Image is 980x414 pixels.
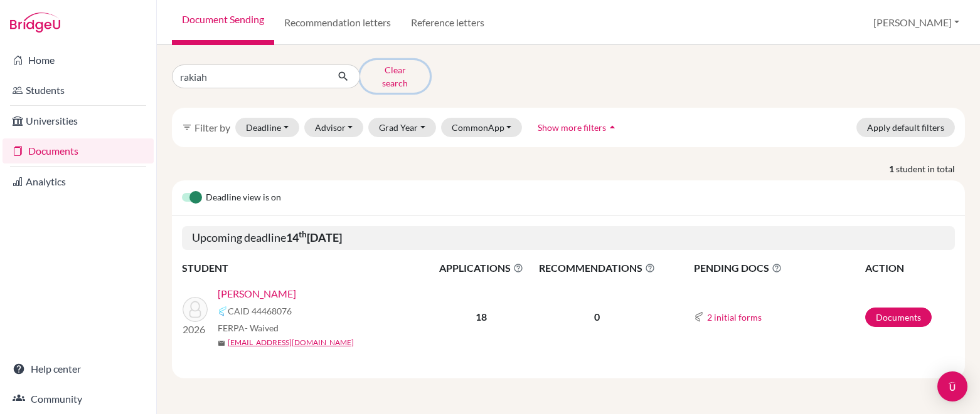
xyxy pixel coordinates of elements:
span: PENDING DOCS [694,261,864,276]
a: Documents [865,308,932,327]
button: Show more filtersarrow_drop_up [527,118,629,137]
a: Students [3,78,154,103]
a: Documents [3,138,154,163]
span: RECOMMENDATIONS [531,261,663,276]
span: Deadline view is on [206,190,281,205]
th: ACTION [865,260,955,276]
a: Universities [3,108,154,133]
input: Find student by name... [172,65,328,88]
img: Common App logo [218,306,228,316]
span: FERPA [218,321,279,334]
img: Mitchell, Rakiah [183,297,208,322]
button: 2 initial forms [706,310,762,324]
span: CAID 44468076 [228,304,292,318]
th: STUDENT [182,260,433,276]
a: Help center [3,356,154,381]
p: 2026 [183,322,208,337]
a: [EMAIL_ADDRESS][DOMAIN_NAME] [228,337,354,348]
i: filter_list [182,122,192,132]
button: Deadline [235,118,299,137]
a: Home [3,48,154,73]
span: Show more filters [538,122,606,133]
span: mail [218,339,225,347]
span: APPLICATIONS [434,261,530,276]
img: Bridge-U [10,13,60,33]
button: CommonApp [441,118,523,137]
img: Common App logo [694,312,704,322]
button: Apply default filters [856,118,955,137]
b: 18 [476,311,487,323]
h5: Upcoming deadline [182,226,955,250]
button: [PERSON_NAME] [868,11,965,34]
strong: 1 [889,162,896,175]
button: Clear search [360,60,430,93]
b: 14 [DATE] [286,230,342,244]
p: 0 [531,309,663,324]
div: Open Intercom Messenger [937,371,967,401]
i: arrow_drop_up [606,121,619,133]
span: student in total [896,162,965,175]
sup: th [299,229,307,239]
span: - Waived [245,323,279,333]
span: Filter by [194,122,230,133]
a: [PERSON_NAME] [218,286,296,301]
a: Analytics [3,169,154,194]
button: Advisor [304,118,364,137]
button: Grad Year [368,118,436,137]
a: Community [3,386,154,411]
